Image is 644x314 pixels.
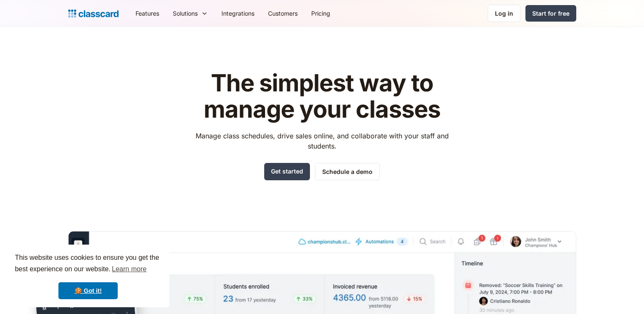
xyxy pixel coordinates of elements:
[129,4,166,23] a: Features
[261,4,304,23] a: Customers
[488,5,520,22] a: Log in
[188,70,456,122] h1: The simplest way to manage your classes
[304,4,337,23] a: Pricing
[68,8,119,19] a: Logo
[532,9,569,18] div: Start for free
[173,9,198,18] div: Solutions
[315,163,380,180] a: Schedule a demo
[111,263,148,275] a: learn more about cookies
[495,9,513,18] div: Log in
[525,5,576,22] a: Start for free
[15,253,161,275] span: This website uses cookies to ensure you get the best experience on our website.
[188,131,456,151] p: Manage class schedules, drive sales online, and collaborate with your staff and students.
[58,282,118,299] a: dismiss cookie message
[215,4,261,23] a: Integrations
[7,245,169,307] div: cookieconsent
[264,163,310,180] a: Get started
[166,4,215,23] div: Solutions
